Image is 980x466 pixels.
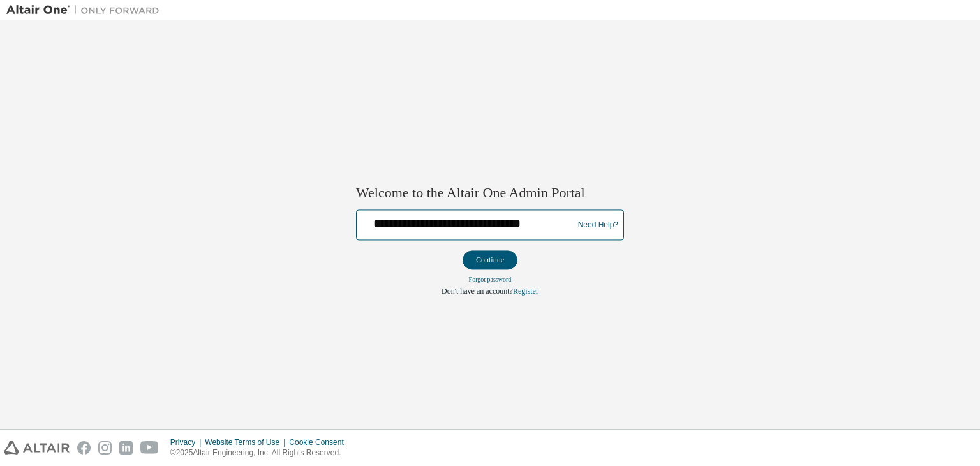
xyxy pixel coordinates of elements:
[6,4,166,17] img: Altair One
[289,437,351,447] div: Cookie Consent
[98,441,112,455] img: instagram.svg
[513,287,538,296] a: Register
[469,276,512,283] a: Forgot password
[463,251,517,270] button: Continue
[578,225,618,225] a: Need Help?
[356,184,624,202] h2: Welcome to the Altair One Admin Portal
[140,441,159,455] img: youtube.svg
[4,441,70,455] img: altair_logo.svg
[170,447,352,458] p: © 2025 Altair Engineering, Inc. All Rights Reserved.
[442,287,513,296] span: Don't have an account?
[77,441,91,455] img: facebook.svg
[205,437,289,447] div: Website Terms of Use
[170,437,205,447] div: Privacy
[119,441,133,455] img: linkedin.svg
